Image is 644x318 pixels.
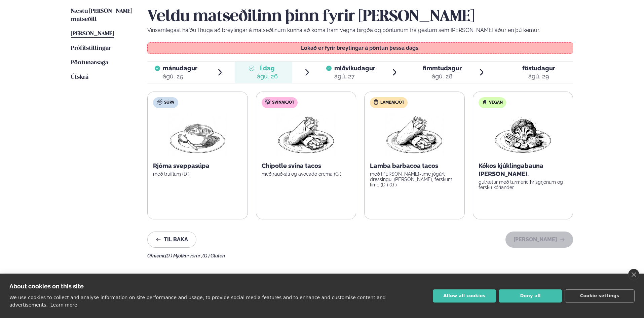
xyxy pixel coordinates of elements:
a: Næstu [PERSON_NAME] matseðill [71,7,134,24]
div: ágú. 27 [334,72,375,80]
span: miðvikudagur [334,65,375,72]
span: fimmtudagur [423,65,462,72]
img: pork.svg [265,99,270,105]
span: [PERSON_NAME] [71,31,114,37]
span: Næstu [PERSON_NAME] matseðill [71,8,132,22]
a: Learn more [50,302,77,308]
img: Lamb.svg [373,99,379,105]
a: Útskrá [71,73,88,81]
a: [PERSON_NAME] [71,30,114,38]
button: Cookie settings [565,289,635,303]
img: Vegan.png [493,113,553,156]
span: Súpa [164,100,174,105]
button: Allow all cookies [433,289,496,303]
p: með trufflum (D ) [153,171,242,177]
img: Wraps.png [385,113,444,156]
p: Chipotle svína tacos [262,162,351,170]
span: Í dag [257,64,278,72]
img: soup.svg [157,99,162,105]
button: [PERSON_NAME] [505,232,573,248]
p: Kókos kjúklingabauna [PERSON_NAME]. [479,162,568,178]
div: Ofnæmi: [147,253,573,258]
a: close [628,269,639,280]
span: Pöntunarsaga [71,60,108,66]
p: Vinsamlegast hafðu í huga að breytingar á matseðlinum kunna að koma fram vegna birgða og pöntunum... [147,26,573,34]
p: með rauðkáli og avocado crema (G ) [262,171,351,177]
span: föstudagur [522,65,555,72]
div: ágú. 25 [163,72,197,80]
p: gulrætur með turmeric hrísgrjónum og fersku kóríander [479,179,568,190]
span: (G ) Glúten [202,253,225,258]
a: Prófílstillingar [71,44,111,52]
p: Lamba barbacoa tacos [370,162,459,170]
p: með [PERSON_NAME]-lime jógúrt dressingu, [PERSON_NAME], ferskum lime (D ) (G ) [370,171,459,187]
span: (D ) Mjólkurvörur , [165,253,202,258]
img: Wraps.png [276,113,336,156]
span: Lambakjöt [380,100,404,105]
p: We use cookies to collect and analyse information on site performance and usage, to provide socia... [9,295,386,308]
a: Pöntunarsaga [71,59,108,67]
div: ágú. 26 [257,72,278,80]
h2: Veldu matseðilinn þinn fyrir [PERSON_NAME] [147,7,573,26]
span: Útskrá [71,74,88,80]
strong: About cookies on this site [9,283,84,290]
img: Vegan.svg [482,99,487,105]
p: Rjóma sveppasúpa [153,162,242,170]
span: Prófílstillingar [71,45,111,51]
img: Soup.png [168,113,227,156]
span: Vegan [489,100,503,105]
div: ágú. 28 [423,72,462,80]
button: Til baka [147,232,196,248]
div: ágú. 29 [522,72,555,80]
span: Svínakjöt [272,100,294,105]
p: Lokað er fyrir breytingar á pöntun þessa dags. [154,45,566,51]
span: mánudagur [163,65,197,72]
button: Deny all [499,289,562,303]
